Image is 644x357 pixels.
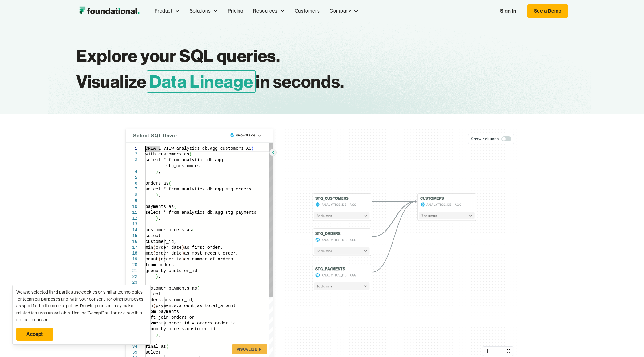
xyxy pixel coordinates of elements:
[482,347,493,356] button: zoom in
[145,327,215,332] span: group by orders.customer_id
[454,202,461,207] span: AGG
[315,267,368,278] button: STG_PAYMENTSANALYTICS_DBAGG
[181,251,184,256] span: )
[145,321,236,326] span: payments.order_id = orders.order_id
[468,134,514,144] button: Show columns
[126,198,137,204] div: 9
[161,257,181,262] span: order_id
[321,273,347,278] span: ANALYTICS_DB
[145,181,169,186] span: orders as
[321,237,347,242] span: ANALYTICS_DB
[145,233,161,238] span: select
[126,192,137,198] div: 8
[126,216,137,221] div: 12
[126,344,137,350] div: 34
[494,5,522,17] a: Sign In
[126,245,137,251] div: 17
[145,315,195,320] span: left join orders on
[197,303,236,308] span: as total_amount
[145,239,176,244] span: customer_id,
[254,210,256,215] span: s
[174,204,176,209] span: (
[150,1,185,21] div: Product
[156,169,158,174] span: )
[126,350,137,355] div: 35
[156,332,158,337] span: )
[350,273,357,278] span: AGG
[158,169,161,174] span: ,
[237,347,257,352] span: Visualize
[315,196,349,201] h4: STG_CUSTOMERS
[192,228,194,232] span: (
[145,187,251,192] span: select * from analytics_db.agg.stg_orders
[145,251,153,256] span: max
[158,193,161,198] span: ,
[156,193,158,198] span: )
[145,158,225,163] span: select * from analytics_db.agg.
[145,146,251,151] span: CREATE VIEW analytics_db.agg.customers AS
[153,303,156,308] span: (
[126,175,137,181] div: 5
[316,213,332,218] span: 3 column s
[126,204,137,210] div: 10
[126,227,137,233] div: 14
[181,257,184,262] span: )
[145,286,197,291] span: customer_payments as
[156,216,158,221] span: )
[16,289,147,323] div: We and selected third parties use cookies or similar technologies for technical purposes and, wit...
[133,134,177,138] h4: Select SQL flavor
[190,7,211,15] div: Solutions
[145,344,166,349] span: final as
[166,163,200,168] span: stg_customers
[145,228,192,232] span: customer_orders as
[189,152,192,157] span: (
[185,1,223,21] div: Solutions
[126,186,137,192] div: 7
[155,7,172,15] div: Product
[126,152,137,157] div: 2
[145,292,161,297] span: select
[330,7,351,15] div: Company
[325,1,363,21] div: Company
[426,202,452,207] span: ANALYTICS_DB
[420,196,473,207] button: CUSTOMERSANALYTICS_DBAGG
[315,231,340,236] h4: STG_ORDERS
[223,1,248,21] a: Pricing
[145,350,161,355] span: select
[126,169,137,175] div: 4
[153,251,156,256] span: (
[248,1,290,21] div: Resources
[372,202,417,237] g: Edge from d91d737cb9fbe058b277ce7095e2c624 to e6dff7ebaf40253a98a981811306d210
[315,267,345,271] h4: STG_PAYMENTS
[126,233,137,239] div: 15
[184,257,233,262] span: as number_of_orders
[194,303,197,308] span: )
[503,347,514,356] button: fit view
[126,251,137,256] div: 18
[76,43,413,94] h1: Explore your SQL queries. Visualize in seconds.
[156,251,181,256] span: order_date
[145,263,174,267] span: from orders
[372,202,417,272] g: Edge from fdd6007a342b5e7caef20c36dbcc25c6 to e6dff7ebaf40253a98a981811306d210
[126,274,137,280] div: 22
[315,196,368,207] button: STG_CUSTOMERSANALYTICS_DBAGG
[126,280,137,286] div: 23
[147,70,256,93] span: Data Lineage
[145,245,153,250] span: min
[145,268,197,273] span: group by customer_id
[168,181,171,186] span: (
[527,4,568,18] a: See a Demo
[350,202,357,207] span: AGG
[145,297,195,302] span: orders.customer_id,
[158,257,161,262] span: (
[251,146,254,151] span: (
[156,245,181,250] span: order_date
[158,216,161,221] span: ,
[420,196,444,201] h4: CUSTOMERS
[76,5,142,17] img: Foundational Logo
[184,245,223,250] span: as first_order,
[316,248,332,253] span: 3 column s
[181,245,184,250] span: )
[350,237,357,242] span: AGG
[145,152,189,157] span: with customers as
